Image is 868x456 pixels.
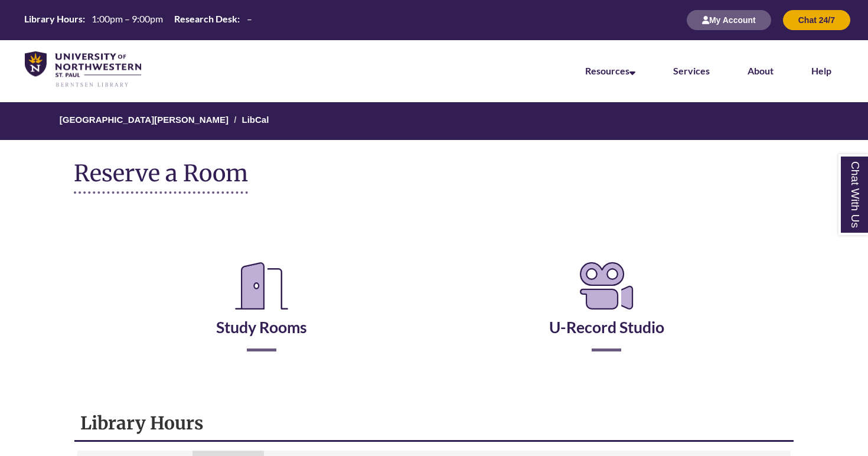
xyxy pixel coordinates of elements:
[74,223,794,386] div: Reserve a Room
[247,13,252,24] span: –
[25,51,141,88] img: UNWSP Library Logo
[748,65,774,76] a: About
[216,288,307,337] a: Study Rooms
[60,115,229,125] a: [GEOGRAPHIC_DATA][PERSON_NAME]
[74,102,794,140] nav: Breadcrumb
[783,10,850,30] button: Chat 24/7
[242,115,269,125] a: LibCal
[585,65,635,76] a: Resources
[80,412,788,434] h1: Library Hours
[811,65,831,76] a: Help
[19,12,256,27] table: Hours Today
[783,15,850,25] a: Chat 24/7
[19,12,87,25] th: Library Hours:
[687,10,771,30] button: My Account
[687,15,771,25] a: My Account
[673,65,710,76] a: Services
[549,288,664,337] a: U-Record Studio
[92,13,163,24] span: 1:00pm – 9:00pm
[74,161,248,194] h1: Reserve a Room
[169,12,242,25] th: Research Desk:
[19,12,256,28] a: Hours Today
